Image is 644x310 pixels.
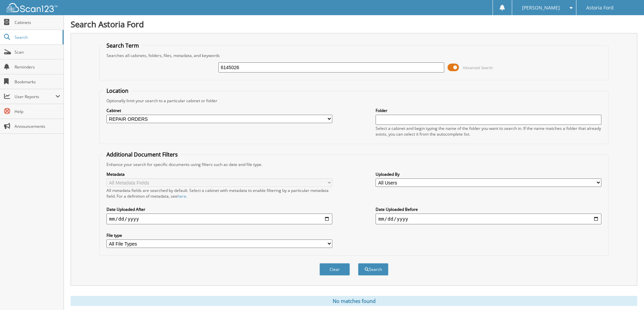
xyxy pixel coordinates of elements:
span: Search [15,34,59,40]
label: Folder [376,108,601,113]
input: start [106,214,332,224]
div: Enhance your search for specific documents using filters such as date and file type. [103,162,605,167]
span: Cabinets [15,20,60,25]
button: Search [358,263,388,276]
input: end [376,214,601,224]
label: Date Uploaded After [106,206,332,212]
span: [PERSON_NAME] [522,6,560,10]
div: No matches found [71,296,637,306]
button: Clear [319,263,350,276]
span: Announcements [15,123,60,129]
label: Cabinet [106,108,332,113]
label: Uploaded By [376,171,601,177]
span: Bookmarks [15,79,60,85]
div: Searches all cabinets, folders, files, metadata, and keywords [103,53,605,58]
a: here [177,193,186,199]
span: Scan [15,49,60,55]
label: File type [106,232,332,238]
span: Help [15,109,60,114]
legend: Search Term [103,42,142,49]
div: All metadata fields are searched by default. Select a cabinet with metadata to enable filtering b... [106,188,332,199]
iframe: Chat Widget [610,278,644,310]
legend: Additional Document Filters [103,151,181,158]
span: Astoria Ford [586,6,614,10]
legend: Location [103,87,132,94]
span: Advanced Search [463,65,493,70]
label: Metadata [106,171,332,177]
div: Optionally limit your search to a particular cabinet or folder [103,98,605,104]
span: User Reports [15,94,55,100]
span: Reminders [15,64,60,70]
img: scan123-logo-white.svg [7,3,57,12]
label: Date Uploaded Before [376,206,601,212]
div: Select a cabinet and begin typing the name of the folder you want to search in. If the name match... [376,125,601,137]
h1: Search Astoria Ford [71,19,637,30]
